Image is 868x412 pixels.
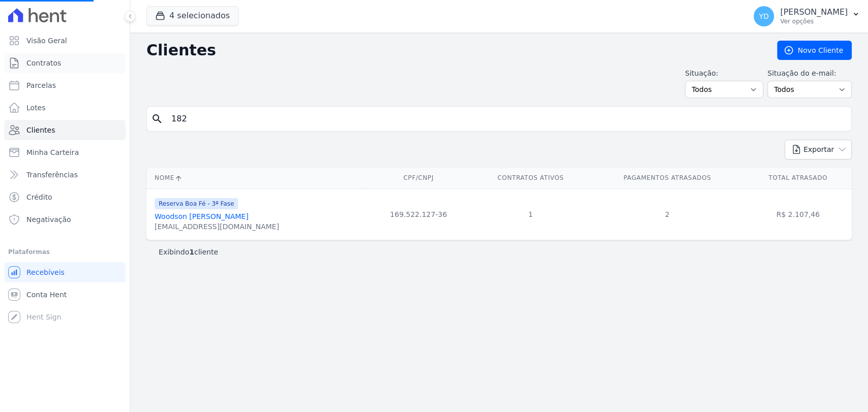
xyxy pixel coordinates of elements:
a: Crédito [4,187,126,207]
td: 169.522.127-36 [366,188,471,240]
a: Parcelas [4,75,126,96]
a: Negativação [4,209,126,230]
p: Exibindo cliente [159,247,218,257]
span: Recebíveis [26,267,65,277]
a: Visão Geral [4,30,126,51]
span: Minha Carteira [26,147,79,157]
a: Novo Cliente [777,41,852,60]
span: Parcelas [26,80,56,90]
i: search [151,113,163,125]
span: Visão Geral [26,36,67,46]
input: Buscar por nome, CPF ou e-mail [165,109,847,129]
a: Contratos [4,53,126,73]
th: Contratos Ativos [471,168,590,188]
th: Pagamentos Atrasados [590,168,744,188]
th: CPF/CNPJ [366,168,471,188]
a: Lotes [4,98,126,118]
span: Crédito [26,192,52,202]
label: Situação: [685,68,763,79]
td: 2 [590,188,744,240]
button: 4 selecionados [146,6,238,25]
label: Situação do e-mail: [767,68,852,79]
span: Transferências [26,170,78,180]
h2: Clientes [146,41,761,59]
div: Plataformas [8,246,122,258]
span: Negativação [26,214,71,225]
span: YD [759,13,768,20]
a: Minha Carteira [4,142,126,163]
td: 1 [471,188,590,240]
p: [PERSON_NAME] [780,7,848,17]
th: Nome [146,168,366,188]
span: Clientes [26,125,55,135]
button: YD [PERSON_NAME] Ver opções [745,2,868,30]
a: Woodson [PERSON_NAME] [155,212,249,220]
span: Conta Hent [26,290,67,300]
button: Exportar [785,140,852,160]
span: Reserva Boa Fé - 3ª Fase [155,198,238,209]
a: Clientes [4,120,126,140]
div: [EMAIL_ADDRESS][DOMAIN_NAME] [155,221,279,232]
a: Conta Hent [4,284,126,305]
th: Total Atrasado [744,168,852,188]
a: Transferências [4,165,126,185]
span: Contratos [26,58,61,68]
a: Recebíveis [4,262,126,282]
span: Lotes [26,103,46,113]
b: 1 [189,248,194,256]
p: Ver opções [780,17,848,25]
td: R$ 2.107,46 [744,188,852,240]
